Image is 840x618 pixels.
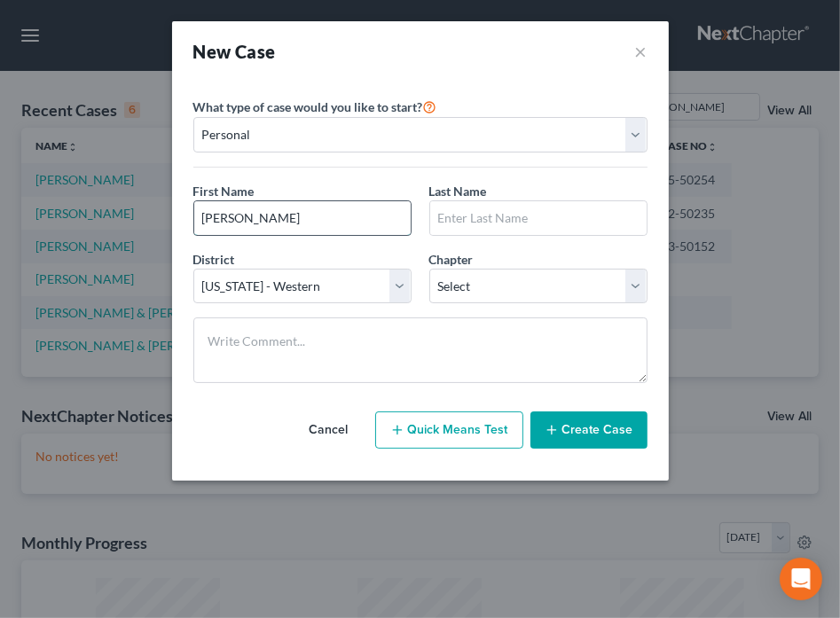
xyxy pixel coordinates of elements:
[193,96,437,117] label: What type of case would you like to start?
[429,184,487,199] span: Last Name
[193,41,276,62] strong: New Case
[193,184,255,199] span: First Name
[290,412,368,448] button: Cancel
[430,201,647,235] input: Enter Last Name
[193,252,235,267] span: District
[429,252,474,267] span: Chapter
[375,411,523,449] button: Quick Means Test
[780,558,822,600] div: Open Intercom Messenger
[194,201,411,235] input: Enter First Name
[530,411,648,449] button: Create Case
[635,39,648,64] button: ×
